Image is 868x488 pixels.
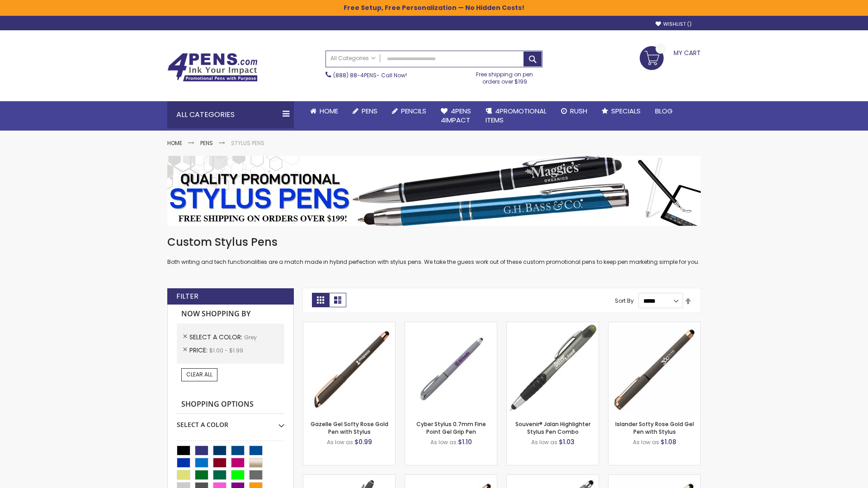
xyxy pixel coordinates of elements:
[660,437,676,446] span: $1.08
[354,437,372,446] span: $0.99
[478,101,554,131] a: 4PROMOTIONALITEMS
[441,106,471,125] span: 4Pens 4impact
[648,101,680,121] a: Blog
[416,420,486,435] a: Cyber Stylus 0.7mm Fine Point Gel Grip Pen
[209,347,243,354] span: $1.00 - $1.99
[303,474,395,482] a: Custom Soft Touch® Metal Pens with Stylus-Grey
[655,106,673,116] span: Blog
[167,156,701,226] img: Stylus Pens
[231,139,264,147] strong: Stylus Pens
[656,21,692,28] a: Wishlist
[405,322,497,329] a: Cyber Stylus 0.7mm Fine Point Gel Grip Pen-Grey
[189,333,244,342] span: Select A Color
[303,322,395,329] a: Gazelle Gel Softy Rose Gold Pen with Stylus-Grey
[167,235,701,249] h1: Custom Stylus Pens
[167,235,701,266] div: Both writing and tech functionalities are a match made in hybrid perfection with stylus pens. We ...
[401,106,426,116] span: Pencils
[430,438,457,446] span: As low as
[385,101,434,121] a: Pencils
[303,322,395,414] img: Gazelle Gel Softy Rose Gold Pen with Stylus-Grey
[570,106,587,116] span: Rush
[362,106,377,116] span: Pens
[594,101,648,121] a: Specials
[458,437,472,446] span: $1.10
[633,438,659,446] span: As low as
[327,438,353,446] span: As low as
[333,71,407,79] span: - Call Now!
[405,322,497,414] img: Cyber Stylus 0.7mm Fine Point Gel Grip Pen-Grey
[186,371,212,378] span: Clear All
[611,106,641,116] span: Specials
[200,139,213,147] a: Pens
[515,420,590,435] a: Souvenir® Jalan Highlighter Stylus Pen Combo
[181,368,217,381] a: Clear All
[333,71,377,79] a: (888) 88-4PENS
[177,414,284,429] div: Select A Color
[609,474,700,482] a: Islander Softy Rose Gold Gel Pen with Stylus - ColorJet Imprint-Grey
[609,322,700,329] a: Islander Softy Rose Gold Gel Pen with Stylus-Grey
[330,55,376,62] span: All Categories
[167,53,258,82] img: 4Pens Custom Pens and Promotional Products
[507,474,599,482] a: Minnelli Softy Pen with Stylus - Laser Engraved-Grey
[345,101,385,121] a: Pens
[311,420,388,435] a: Gazelle Gel Softy Rose Gold Pen with Stylus
[320,106,338,116] span: Home
[615,297,634,305] label: Sort By
[405,474,497,482] a: Gazelle Gel Softy Rose Gold Pen with Stylus - ColorJet-Grey
[615,420,694,435] a: Islander Softy Rose Gold Gel Pen with Stylus
[554,101,594,121] a: Rush
[303,101,345,121] a: Home
[486,106,547,125] span: 4PROMOTIONAL ITEMS
[507,322,599,329] a: Souvenir® Jalan Highlighter Stylus Pen Combo-Grey
[531,438,557,446] span: As low as
[467,67,543,85] div: Free shipping on pen orders over $199
[434,101,478,131] a: 4Pens4impact
[167,101,294,128] div: All Categories
[507,322,599,414] img: Souvenir® Jalan Highlighter Stylus Pen Combo-Grey
[559,437,575,446] span: $1.03
[312,293,329,307] strong: Grid
[167,139,182,147] a: Home
[326,51,380,66] a: All Categories
[609,322,700,414] img: Islander Softy Rose Gold Gel Pen with Stylus-Grey
[176,291,198,301] strong: Filter
[189,346,209,355] span: Price
[177,305,284,324] strong: Now Shopping by
[177,395,284,414] strong: Shopping Options
[244,333,257,341] span: Grey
